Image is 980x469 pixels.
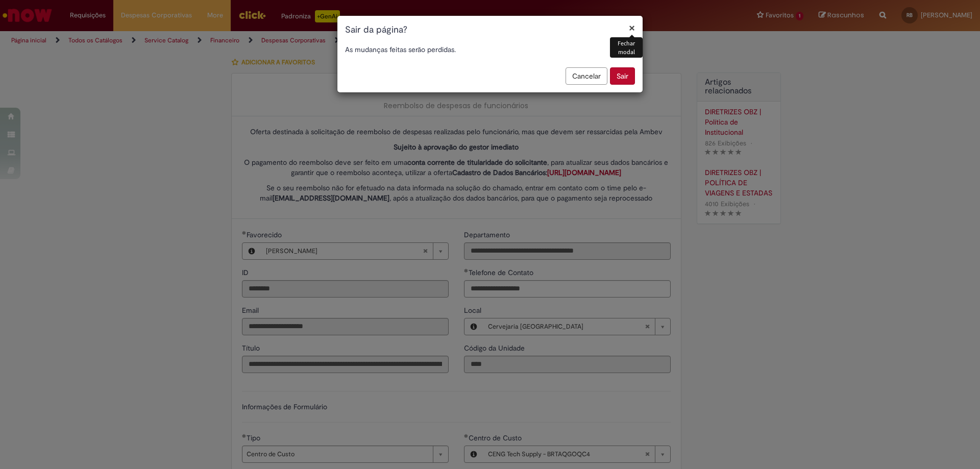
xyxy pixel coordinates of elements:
[610,67,635,85] button: Sair
[629,22,635,33] button: Fechar modal
[345,23,635,37] h1: Sair da página?
[345,44,635,55] p: As mudanças feitas serão perdidas.
[566,67,607,85] button: Cancelar
[610,37,643,58] div: Fechar modal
